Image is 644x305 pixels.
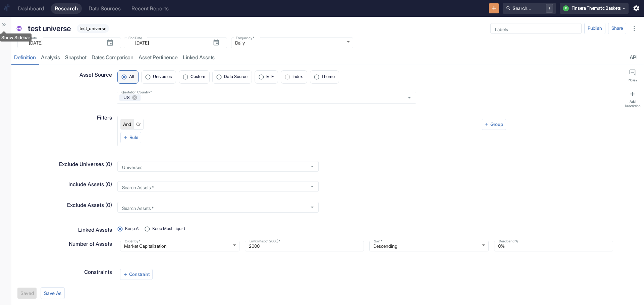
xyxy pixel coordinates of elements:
[78,226,112,234] p: Linked Assets
[59,160,112,168] p: Exclude Universes (0)
[482,119,506,130] button: Group
[133,119,144,130] button: Or
[121,90,152,95] label: Quotation Country
[55,5,78,12] div: Research
[51,3,82,14] a: Research
[67,201,112,209] p: Exclude Assets (0)
[266,75,274,79] span: ETF
[89,51,136,65] a: Dates Comparison
[125,239,140,244] label: Order by
[180,51,217,65] a: Linked Assets
[231,37,353,48] div: Daily
[584,23,605,34] button: Publish
[308,162,317,171] button: Open
[121,94,134,101] span: US
[191,75,205,79] span: Custom
[25,39,101,47] input: yyyy-mm-dd
[131,39,207,47] input: yyyy-mm-dd
[26,21,73,36] div: test universe
[153,75,172,79] span: Universes
[136,51,180,65] a: Asset Pertinence
[14,3,48,14] a: Dashboard
[131,5,169,12] div: Recent Reports
[292,75,303,79] span: Index
[11,51,644,65] div: resource tabs
[120,241,239,251] div: Market Capitalization
[89,5,121,12] div: Data Sources
[152,226,185,232] span: Keep Most Liquid
[560,3,629,14] button: FFinsera Thematic Baskets
[608,23,626,34] button: Share
[374,239,382,244] label: Sort
[369,241,488,251] div: Descending
[129,75,134,79] span: All
[69,240,112,248] p: Number of Assets
[38,51,62,65] a: analysis
[120,269,153,280] button: Constraint
[62,51,89,65] a: Snapshot
[624,99,641,108] div: Add Description
[85,3,125,14] a: Data Sources
[120,119,134,130] button: And
[125,226,141,232] span: Keep All
[119,163,304,169] input: Universes
[308,182,317,191] button: Open
[119,94,141,101] div: US
[79,71,112,79] p: Asset Source
[28,23,71,34] p: test universe
[563,5,569,11] div: F
[18,5,44,12] div: Dashboard
[623,66,643,85] button: Notes
[489,3,499,14] button: New Resource
[120,132,141,143] button: Rule
[97,114,112,122] p: Filters
[503,3,556,14] button: Search.../
[16,26,22,33] span: Universe
[41,287,65,299] button: Save As
[236,35,254,41] label: Frequency
[308,203,317,212] button: Open
[321,75,335,79] span: Theme
[14,54,36,61] div: Definition
[127,3,173,14] a: Recent Reports
[84,268,112,276] p: Constraints
[499,239,518,244] label: Deadband %
[77,26,109,31] span: test_universe
[224,75,248,79] span: Data Source
[250,239,280,244] label: Limit (max of 2000)
[68,180,112,188] p: Include Assets (0)
[627,51,640,65] a: API
[405,93,414,102] button: Open
[128,35,142,41] label: End Date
